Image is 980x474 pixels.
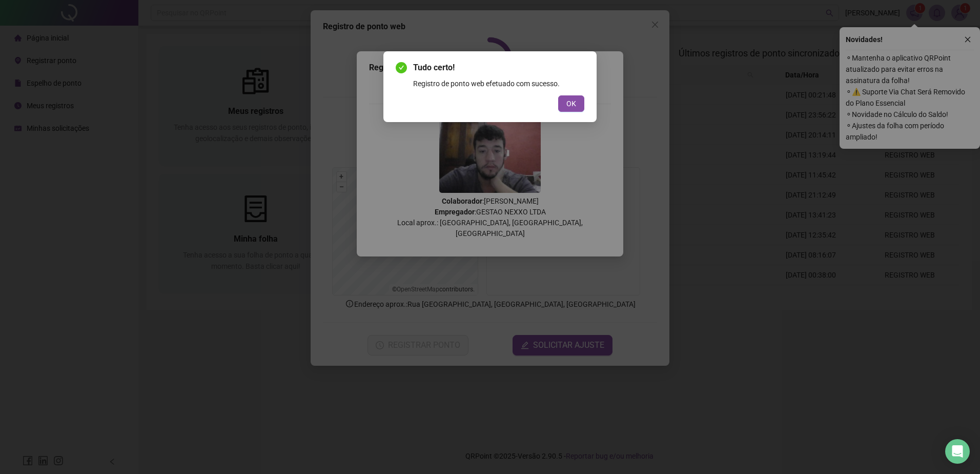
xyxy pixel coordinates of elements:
span: check-circle [396,62,407,73]
span: OK [566,98,576,109]
button: OK [558,95,584,112]
div: Open Intercom Messenger [945,439,970,464]
div: Registro de ponto web efetuado com sucesso. [413,78,584,89]
span: Tudo certo! [413,62,584,74]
